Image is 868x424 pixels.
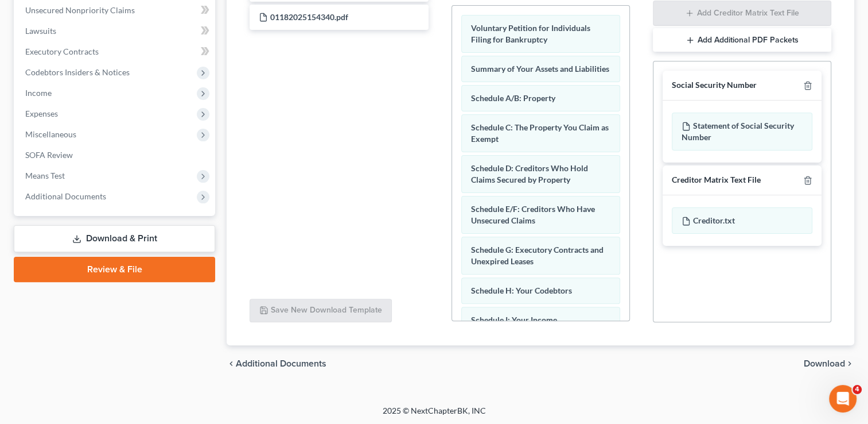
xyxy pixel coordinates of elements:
button: Add Creditor Matrix Text File [653,1,831,26]
i: chevron_right [845,359,854,368]
button: Save New Download Template [250,299,392,323]
span: Unsecured Nonpriority Claims [25,5,135,15]
span: Income [25,88,52,98]
span: Codebtors Insiders & Notices [25,67,130,77]
div: Statement of Social Security Number [672,113,812,151]
a: Executory Contracts [16,41,215,62]
button: Download chevron_right [804,359,854,368]
span: Schedule E/F: Creditors Who Have Unsecured Claims [471,204,595,225]
span: Schedule G: Executory Contracts and Unexpired Leases [471,245,604,266]
i: chevron_left [227,359,236,368]
span: Means Test [25,171,65,180]
span: SOFA Review [25,150,73,160]
span: Schedule H: Your Codebtors [471,286,572,295]
span: Schedule A/B: Property [471,93,555,103]
span: Download [804,359,845,368]
span: Schedule I: Your Income [471,315,557,325]
iframe: Intercom live chat [829,385,857,413]
a: Lawsuits [16,21,215,41]
span: 01182025154340.pdf [270,12,348,22]
a: SOFA Review [16,145,215,165]
span: Additional Documents [236,359,326,368]
button: Add Additional PDF Packets [653,28,831,52]
a: chevron_left Additional Documents [227,359,326,368]
span: Expenses [25,109,58,118]
div: Social Security Number [672,80,757,91]
span: Schedule D: Creditors Who Hold Claims Secured by Property [471,163,588,184]
span: Miscellaneous [25,129,76,139]
span: 4 [853,385,862,394]
span: Additional Documents [25,191,106,201]
span: Voluntary Petition for Individuals Filing for Bankruptcy [471,23,590,44]
span: Summary of Your Assets and Liabilities [471,64,609,74]
div: Creditor Matrix Text File [672,175,761,186]
a: Review & File [14,257,215,282]
a: Download & Print [14,225,215,252]
span: Schedule C: The Property You Claim as Exempt [471,122,609,144]
span: Executory Contracts [25,47,99,56]
span: Lawsuits [25,26,56,36]
div: Creditor.txt [672,207,812,234]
